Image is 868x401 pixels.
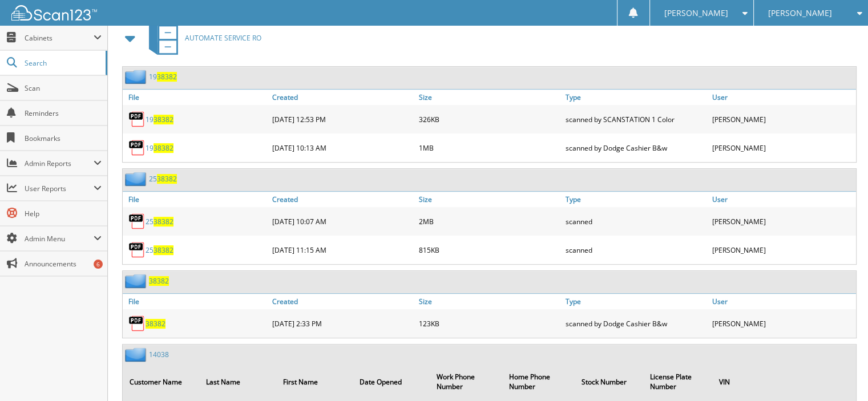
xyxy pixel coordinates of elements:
[563,238,709,261] div: scanned
[149,276,169,286] a: 38382
[146,217,173,226] a: 2538382
[146,245,173,255] a: 2538382
[154,115,173,124] span: 38382
[128,315,146,332] img: PDF.png
[269,192,416,207] a: Created
[125,172,149,186] img: folder2.png
[709,312,856,335] div: [PERSON_NAME]
[277,365,353,398] th: First Name
[269,312,416,335] div: [DATE] 2:33 PM
[128,241,146,258] img: PDF.png
[25,58,100,68] span: Search
[709,192,856,207] a: User
[11,5,97,21] img: scan123-logo-white.svg
[25,184,94,193] span: User Reports
[125,274,149,288] img: folder2.png
[416,294,563,309] a: Size
[125,347,149,362] img: folder2.png
[563,192,709,207] a: Type
[185,33,261,43] span: AUTOMATE SERVICE RO
[709,90,856,105] a: User
[811,346,868,401] iframe: Chat Widget
[154,245,173,255] span: 38382
[142,15,261,60] a: AUTOMATE SERVICE RO
[664,10,728,17] span: [PERSON_NAME]
[149,72,177,82] a: 1938382
[154,217,173,226] span: 38382
[709,210,856,233] div: [PERSON_NAME]
[128,139,146,156] img: PDF.png
[709,136,856,159] div: [PERSON_NAME]
[416,136,563,159] div: 1MB
[576,365,643,398] th: Stock Number
[269,136,416,159] div: [DATE] 10:13 AM
[25,159,94,168] span: Admin Reports
[416,210,563,233] div: 2MB
[503,365,575,398] th: Home Phone Number
[269,210,416,233] div: [DATE] 10:07 AM
[146,143,173,153] a: 1938382
[123,90,269,105] a: File
[149,174,177,184] a: 2538382
[25,234,94,244] span: Admin Menu
[563,312,709,335] div: scanned by Dodge Cashier B&w
[563,136,709,159] div: scanned by Dodge Cashier B&w
[416,108,563,131] div: 326KB
[416,312,563,335] div: 123KB
[25,259,102,269] span: Announcements
[154,143,173,153] span: 38382
[157,72,177,82] span: 38382
[94,260,103,269] div: 6
[709,294,856,309] a: User
[563,294,709,309] a: Type
[269,294,416,309] a: Created
[128,111,146,128] img: PDF.png
[124,365,199,398] th: Customer Name
[768,10,832,17] span: [PERSON_NAME]
[416,90,563,105] a: Size
[354,365,429,398] th: Date Opened
[149,350,169,359] a: 14038
[269,238,416,261] div: [DATE] 11:15 AM
[125,70,149,84] img: folder2.png
[563,90,709,105] a: Type
[563,210,709,233] div: scanned
[123,294,269,309] a: File
[269,108,416,131] div: [DATE] 12:53 PM
[146,115,173,124] a: 1938382
[713,365,855,398] th: VIN
[146,319,165,329] a: 38382
[157,174,177,184] span: 38382
[644,365,712,398] th: License Plate Number
[25,108,102,118] span: Reminders
[25,133,102,143] span: Bookmarks
[269,90,416,105] a: Created
[25,33,94,43] span: Cabinets
[563,108,709,131] div: scanned by SCANSTATION 1 Color
[709,108,856,131] div: [PERSON_NAME]
[128,213,146,230] img: PDF.png
[709,238,856,261] div: [PERSON_NAME]
[123,192,269,207] a: File
[416,192,563,207] a: Size
[431,365,502,398] th: Work Phone Number
[200,365,276,398] th: Last Name
[416,238,563,261] div: 815KB
[25,83,102,93] span: Scan
[25,209,102,218] span: Help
